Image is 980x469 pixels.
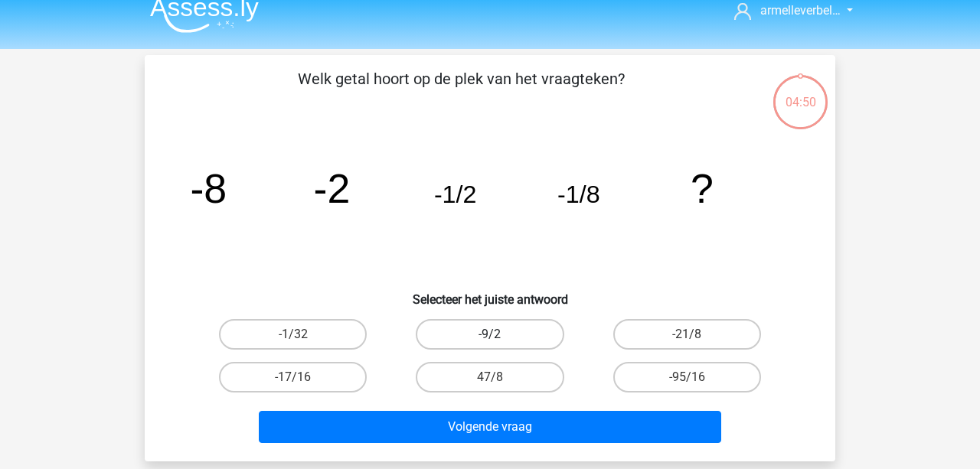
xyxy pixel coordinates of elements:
h6: Selecteer het juiste antwoord [169,280,811,307]
tspan: -2 [314,165,351,211]
label: -21/8 [613,319,761,350]
tspan: -8 [190,165,227,211]
label: -17/16 [219,362,367,392]
label: 47/8 [416,362,563,392]
tspan: ? [691,165,714,211]
tspan: -1/2 [434,181,477,208]
button: Volgende vraag [259,411,722,443]
label: -9/2 [416,319,563,350]
label: -1/32 [219,319,367,350]
a: armelleverbel… [728,2,842,20]
div: 04:50 [772,73,829,112]
p: Welk getal hoort op de plek van het vraagteken? [169,67,753,113]
label: -95/16 [613,362,761,392]
tspan: -1/8 [557,181,600,208]
span: armelleverbel… [760,3,841,18]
